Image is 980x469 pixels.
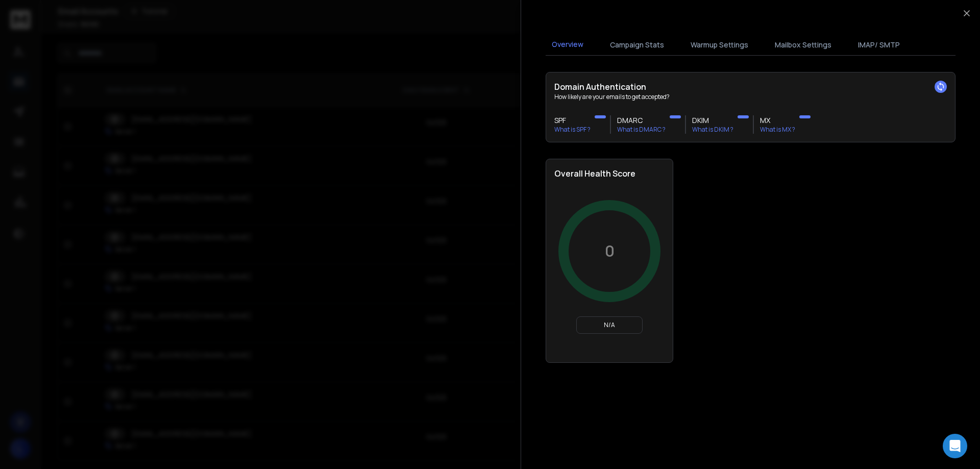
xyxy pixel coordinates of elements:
[769,34,838,56] button: Mailbox Settings
[554,126,591,134] p: What is SPF ?
[684,34,754,56] button: Warmup Settings
[546,33,590,57] button: Overview
[760,126,795,134] p: What is MX ?
[852,34,906,56] button: IMAP/ SMTP
[943,434,967,458] div: Open Intercom Messenger
[617,126,666,134] p: What is DMARC ?
[760,115,795,126] h3: MX
[604,34,670,56] button: Campaign Stats
[554,93,947,101] p: How likely are your emails to get accepted?
[581,321,638,329] p: N/A
[554,167,665,180] h2: Overall Health Score
[692,115,733,126] h3: DKIM
[554,115,591,126] h3: SPF
[617,115,666,126] h3: DMARC
[692,126,733,134] p: What is DKIM ?
[605,242,615,260] p: 0
[554,81,947,93] h2: Domain Authentication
